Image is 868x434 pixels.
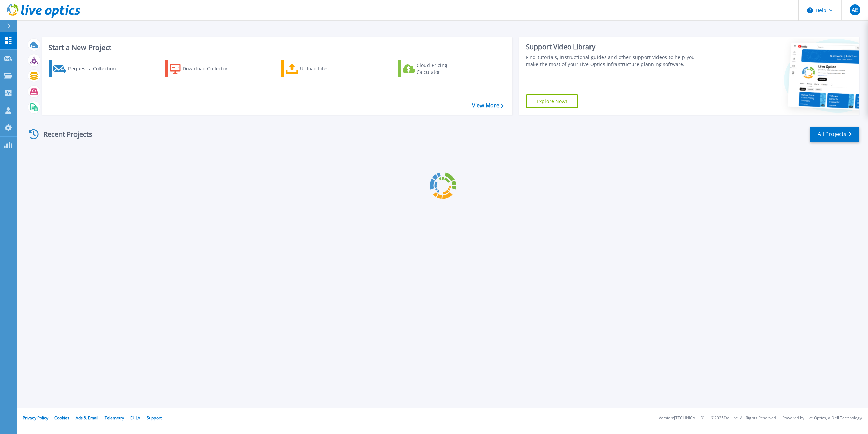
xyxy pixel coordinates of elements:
div: Request a Collection [68,62,123,76]
a: Telemetry [105,415,124,421]
div: Upload Files [300,62,355,76]
a: View More [472,102,504,109]
div: Find tutorials, instructional guides and other support videos to help you make the most of your L... [526,54,702,68]
a: Cookies [54,415,69,421]
a: Request a Collection [49,60,125,77]
div: Download Collector [182,62,237,76]
div: Recent Projects [26,126,101,143]
a: All Projects [810,127,859,142]
li: © 2025 Dell Inc. All Rights Reserved [711,416,776,420]
div: Cloud Pricing Calculator [417,62,471,76]
a: Explore Now! [526,94,578,108]
span: AE [852,7,858,13]
h3: Start a New Project [49,44,503,51]
a: Privacy Policy [23,415,48,421]
div: Support Video Library [526,42,702,51]
a: Download Collector [165,60,241,77]
a: Cloud Pricing Calculator [398,60,474,77]
li: Version: [TECHNICAL_ID] [659,416,705,420]
a: Upload Files [281,60,357,77]
a: EULA [130,415,140,421]
a: Support [147,415,162,421]
li: Powered by Live Optics, a Dell Technology [782,416,862,420]
a: Ads & Email [76,415,98,421]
